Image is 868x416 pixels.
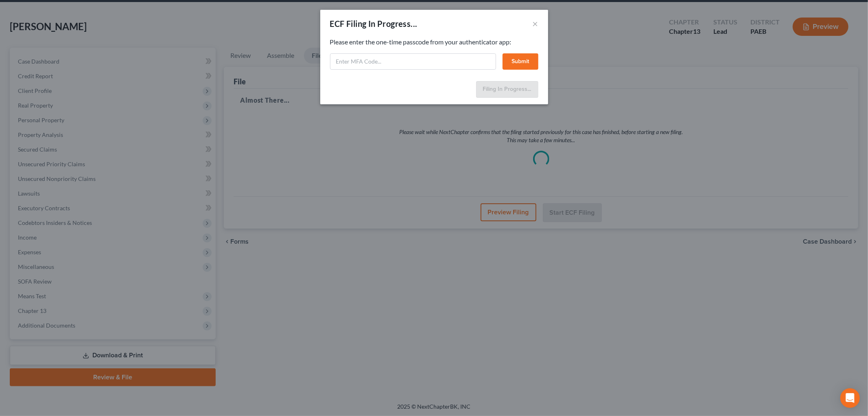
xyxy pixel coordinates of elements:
button: Submit [503,53,538,70]
div: ECF Filing In Progress... [330,18,418,29]
input: Enter MFA Code... [330,53,496,70]
div: Open Intercom Messenger [840,388,860,408]
button: × [533,19,538,29]
button: Filing In Progress... [476,81,538,98]
p: Please enter the one-time passcode from your authenticator app: [330,37,538,47]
